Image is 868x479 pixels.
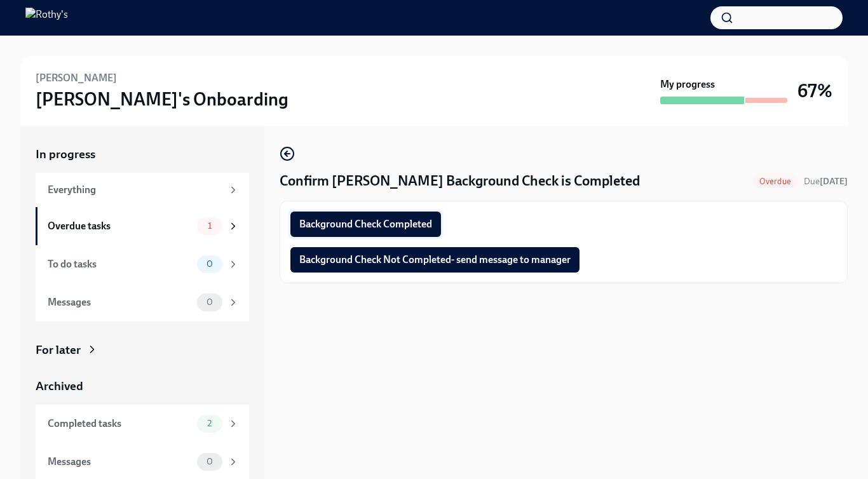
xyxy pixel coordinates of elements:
span: Background Check Not Completed- send message to manager [299,253,571,266]
a: To do tasks0 [36,245,249,283]
span: 0 [199,297,220,307]
div: Messages [48,455,192,469]
a: Everything [36,173,249,207]
h3: [PERSON_NAME]'s Onboarding [36,88,288,111]
div: Overdue tasks [48,219,192,233]
strong: [DATE] [820,176,848,187]
div: Everything [48,183,222,197]
span: 1 [200,221,219,231]
div: To do tasks [48,257,192,271]
button: Background Check Completed [290,212,441,237]
a: Messages0 [36,283,249,321]
img: Rothy's [25,8,68,28]
h4: Confirm [PERSON_NAME] Background Check is Completed [280,172,640,191]
div: Completed tasks [48,417,192,431]
div: Messages [48,295,192,309]
a: Completed tasks2 [36,405,249,443]
a: For later [36,342,249,358]
h3: 67% [797,79,832,102]
span: 2 [200,419,219,428]
span: 0 [199,259,220,269]
div: For later [36,342,81,358]
a: In progress [36,146,249,163]
span: August 24th, 2025 12:00 [804,175,848,187]
span: Due [804,176,848,187]
span: Overdue [752,177,799,186]
a: Overdue tasks1 [36,207,249,245]
span: Background Check Completed [299,218,432,231]
button: Background Check Not Completed- send message to manager [290,247,580,273]
h6: [PERSON_NAME] [36,71,117,85]
span: 0 [199,457,220,466]
a: Archived [36,378,249,395]
strong: My progress [660,78,715,91]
